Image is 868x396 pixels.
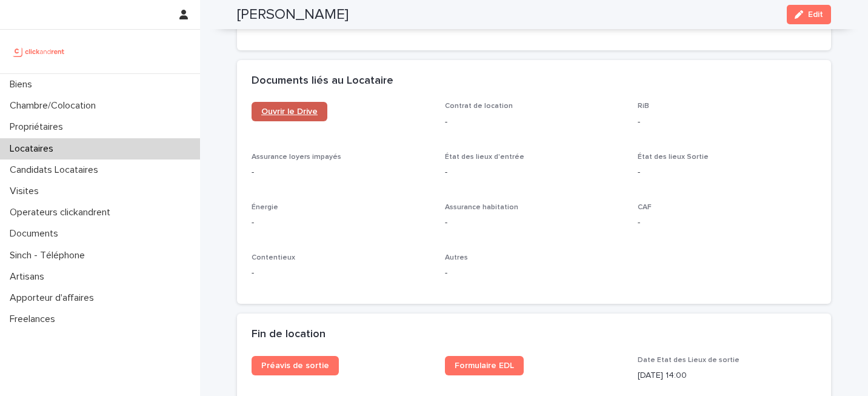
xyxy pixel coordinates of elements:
p: Locataires [5,143,63,155]
h2: Fin de location [252,328,326,341]
h2: [PERSON_NAME] [237,6,349,24]
p: - [445,216,624,229]
span: Autres [445,254,468,261]
p: - [252,216,430,229]
p: Chambre/Colocation [5,100,105,112]
p: Biens [5,79,42,90]
span: Ouvrir le Drive [261,107,318,116]
p: Propriétaires [5,121,73,133]
span: Edit [808,10,823,19]
p: - [252,267,430,280]
span: État des lieux Sortie [638,153,709,161]
p: - [445,267,624,280]
span: État des lieux d'entrée [445,153,524,161]
p: Apporteur d'affaires [5,292,104,304]
p: Freelances [5,314,65,325]
p: - [638,216,816,229]
button: Edit [787,5,831,24]
a: Formulaire EDL [445,356,524,375]
span: Préavis de sortie [261,361,329,370]
p: Visites [5,186,48,197]
span: Contrat de location [445,102,513,110]
p: - [445,116,624,129]
p: Sinch - Téléphone [5,250,95,261]
h2: Documents liés au Locataire [252,75,393,88]
a: Ouvrir le Drive [252,102,327,121]
span: Assurance loyers impayés [252,153,341,161]
span: RiB [638,102,649,110]
p: [DATE] 14:00 [638,369,816,382]
p: Candidats Locataires [5,164,108,176]
span: Date Etat des Lieux de sortie [638,357,739,364]
a: Préavis de sortie [252,356,339,375]
p: - [445,166,624,179]
p: - [638,166,816,179]
p: - [638,116,816,129]
p: Operateurs clickandrent [5,207,120,218]
p: Artisans [5,271,54,283]
span: CAF [638,204,652,211]
p: - [252,166,430,179]
span: Énergie [252,204,278,211]
img: UCB0brd3T0yccxBKYDjQ [10,39,68,64]
span: Contentieux [252,254,295,261]
p: Documents [5,228,68,240]
span: Formulaire EDL [455,361,514,370]
span: Assurance habitation [445,204,518,211]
